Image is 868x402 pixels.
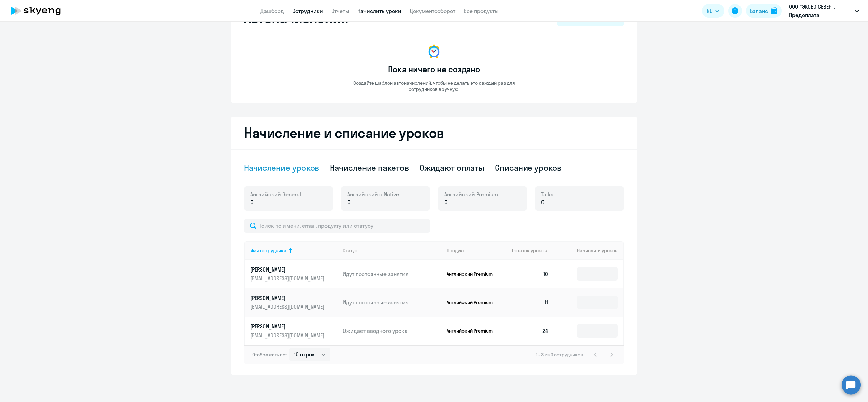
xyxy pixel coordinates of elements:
[444,190,498,198] span: Английский Premium
[292,7,323,14] a: Сотрудники
[343,270,441,278] p: Идут постоянные занятия
[252,351,287,358] span: Отображать по:
[507,288,554,317] td: 11
[244,125,624,141] h2: Начисление и списание уроков
[347,198,351,207] span: 0
[707,7,713,15] span: RU
[347,190,399,198] span: Английский с Native
[343,327,441,335] p: Ожидает вводного урока
[343,299,441,306] p: Идут постоянные занятия
[447,299,497,305] p: Английский Premium
[541,190,553,198] span: Talks
[331,7,349,14] a: Отчеты
[746,4,782,18] button: Балансbalance
[343,247,357,254] div: Статус
[447,247,507,254] div: Продукт
[244,162,319,173] div: Начисление уроков
[554,241,623,260] th: Начислить уроков
[343,247,441,254] div: Статус
[786,3,862,19] button: ООО "ЭКСБО СЕВЕР", Предоплата
[357,7,401,14] a: Начислить уроки
[339,80,529,92] p: Создайте шаблон автоначислений, чтобы не делать это каждый раз для сотрудников вручную.
[250,331,326,339] p: [EMAIL_ADDRESS][DOMAIN_NAME]
[330,162,409,173] div: Начисление пакетов
[750,7,768,15] div: Баланс
[702,4,724,18] button: RU
[250,303,326,310] p: [EMAIL_ADDRESS][DOMAIN_NAME]
[260,7,284,14] a: Дашборд
[250,247,287,254] div: Имя сотрудника
[426,43,442,60] img: no-data
[512,247,554,254] div: Остаток уроков
[789,3,852,19] p: ООО "ЭКСБО СЕВЕР", Предоплата
[250,198,254,207] span: 0
[250,266,326,273] p: [PERSON_NAME]
[420,162,485,173] div: Ожидают оплаты
[410,7,455,14] a: Документооборот
[771,7,777,14] img: balance
[495,162,561,173] div: Списание уроков
[541,198,545,207] span: 0
[444,198,448,207] span: 0
[447,247,465,254] div: Продукт
[388,64,480,75] h3: Пока ничего не создано
[250,294,326,302] p: [PERSON_NAME]
[507,317,554,345] td: 24
[512,247,547,254] span: Остаток уроков
[447,328,497,334] p: Английский Premium
[244,10,348,26] h2: Автоначисления
[250,275,326,282] p: [EMAIL_ADDRESS][DOMAIN_NAME]
[250,266,337,282] a: [PERSON_NAME][EMAIL_ADDRESS][DOMAIN_NAME]
[463,7,499,14] a: Все продукты
[244,219,430,233] input: Поиск по имени, email, продукту или статусу
[250,190,301,198] span: Английский General
[250,323,337,339] a: [PERSON_NAME][EMAIL_ADDRESS][DOMAIN_NAME]
[250,323,326,330] p: [PERSON_NAME]
[536,351,583,358] span: 1 - 3 из 3 сотрудников
[250,294,337,310] a: [PERSON_NAME][EMAIL_ADDRESS][DOMAIN_NAME]
[447,271,497,277] p: Английский Premium
[507,260,554,288] td: 10
[250,247,337,254] div: Имя сотрудника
